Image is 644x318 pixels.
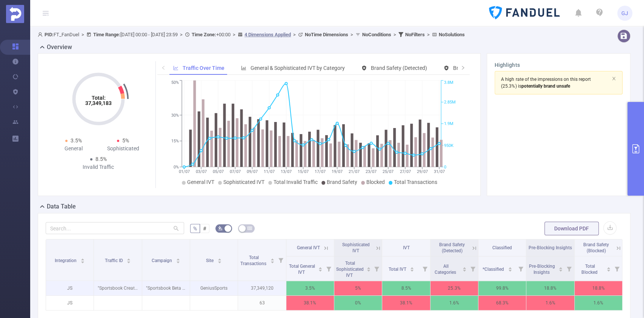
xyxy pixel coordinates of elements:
[400,169,410,174] tspan: 27/07
[238,296,286,310] p: 63
[462,269,466,271] i: icon: caret-down
[394,179,437,185] span: Total Transactions
[178,32,185,37] span: >
[318,269,322,271] i: icon: caret-down
[38,32,465,37] span: FT_FanDuel [DATE] 00:00 - [DATE] 23:59 +00:00
[478,281,526,295] p: 99.8%
[403,245,409,250] span: IVT
[223,179,264,185] span: Sophisticated IVT
[607,269,611,271] i: icon: caret-down
[291,32,298,37] span: >
[91,95,105,101] tspan: Total:
[382,296,430,310] p: 38.1%
[240,255,267,266] span: Total Transactions
[218,226,223,230] i: icon: bg-colors
[94,281,141,295] p: "Sportsbook Creative Beta" [27356]
[382,281,430,295] p: 8.5%
[366,266,371,270] div: Sort
[193,225,197,232] span: %
[105,258,124,263] span: Traffic ID
[581,264,599,275] span: Total Blocked
[348,32,355,37] span: >
[606,266,611,270] div: Sort
[521,83,570,89] b: potentially brand unsafe
[244,32,291,37] u: 4 Dimensions Applied
[439,242,465,253] span: Brand Safety (Detected)
[362,32,391,37] b: No Conditions
[444,100,456,105] tspan: 2.85M
[45,32,54,37] b: PID:
[518,83,570,89] span: is
[318,266,322,268] i: icon: caret-up
[241,65,246,71] i: icon: bar-chart
[238,281,286,295] p: 37,349,120
[81,257,85,259] i: icon: caret-up
[495,61,622,69] h3: Highlights
[558,266,563,268] i: icon: caret-up
[336,261,364,278] span: Total Sophisticated IVT
[515,256,526,281] i: Filter menu
[173,65,178,71] i: icon: line-chart
[176,260,180,262] i: icon: caret-down
[213,169,224,174] tspan: 05/07
[430,296,478,310] p: 1.6%
[583,242,609,253] span: Brand Safety (Blocked)
[318,266,323,270] div: Sort
[334,281,382,295] p: 5%
[270,257,275,262] div: Sort
[192,32,216,37] b: Time Zone:
[492,245,512,250] span: Classified
[575,296,622,310] p: 1.6%
[126,257,131,262] div: Sort
[298,169,309,174] tspan: 15/07
[179,169,190,174] tspan: 01/07
[231,32,238,37] span: >
[286,281,334,295] p: 3.5%
[526,296,574,310] p: 1.6%
[526,281,574,295] p: 18.8%
[79,32,86,37] span: >
[508,269,512,271] i: icon: caret-down
[467,256,478,281] i: Filter menu
[171,139,179,144] tspan: 15%
[98,145,148,153] div: Sophisticated
[342,242,370,253] span: Sophisticated IVT
[281,169,292,174] tspan: 13/07
[218,257,222,259] i: icon: caret-up
[46,222,184,234] input: Search...
[544,222,599,235] button: Download PDF
[444,165,446,170] tspan: 0
[444,122,453,127] tspan: 1.9M
[349,169,360,174] tspan: 21/07
[607,266,611,268] i: icon: caret-up
[247,169,258,174] tspan: 09/07
[183,65,224,71] span: Traffic Over Time
[410,266,414,270] div: Sort
[196,169,207,174] tspan: 03/07
[366,269,370,271] i: icon: caret-down
[80,257,85,262] div: Sort
[417,169,427,174] tspan: 29/07
[270,257,274,259] i: icon: caret-up
[46,296,94,310] p: JS
[366,169,377,174] tspan: 23/07
[501,77,590,82] span: A high rate of the impressions on this report
[203,225,206,232] span: #
[176,257,180,262] div: Sort
[575,281,622,295] p: 18.8%
[275,239,286,281] i: Filter menu
[161,65,166,70] i: icon: left
[621,6,628,21] span: GJ
[430,281,478,295] p: 25.3%
[334,296,382,310] p: 0%
[444,143,453,148] tspan: 950K
[49,145,98,153] div: General
[444,80,453,85] tspan: 3.8M
[612,76,616,81] i: icon: close
[410,266,414,268] i: icon: caret-up
[434,169,445,174] tspan: 31/07
[142,281,190,295] p: "Sportsbook Beta Testing" [280108]
[38,32,45,37] i: icon: user
[508,266,512,270] div: Sort
[420,256,430,281] i: Filter menu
